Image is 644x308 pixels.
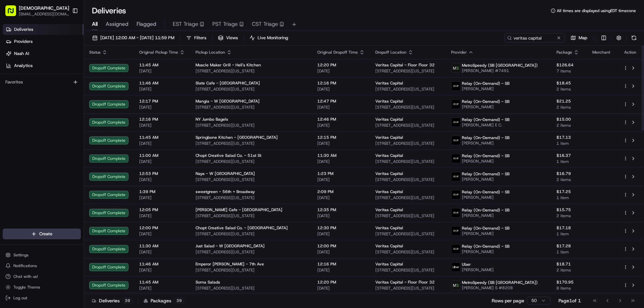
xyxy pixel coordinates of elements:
span: [DATE] [139,213,185,219]
span: [PERSON_NAME] E C. [462,122,509,128]
span: Veritas Capital [375,99,403,104]
span: [DATE] [139,249,185,255]
img: metro_speed_logo.png [451,281,460,290]
span: Chat with us! [13,274,38,279]
span: 12:17 PM [139,99,185,104]
span: Filters [194,35,206,41]
span: Pickup Location [196,50,225,55]
span: 12:20 PM [317,280,365,285]
span: Notifications [13,263,37,268]
span: [STREET_ADDRESS][US_STATE] [196,286,307,291]
span: 2 items [556,267,582,273]
span: Assigned [106,20,128,28]
span: [STREET_ADDRESS][US_STATE] [196,86,307,92]
span: [STREET_ADDRESS][US_STATE] [375,231,440,237]
span: [DATE] [317,195,365,200]
span: [PERSON_NAME] [462,195,509,200]
span: MetroSpeedy (SB [GEOGRAPHIC_DATA]) [462,280,538,285]
span: Chopt Creative Salad Co. - 51st St [196,153,261,158]
span: [STREET_ADDRESS][US_STATE] [375,195,440,200]
span: 11:45 AM [139,280,185,285]
span: Relay (On-Demand) - SB [462,117,509,122]
span: 1 item [556,195,582,200]
span: Relay (On-Demand) - SB [462,207,509,213]
span: [STREET_ADDRESS][US_STATE] [196,159,307,164]
span: 12:30 PM [317,225,365,231]
span: [STREET_ADDRESS][US_STATE] [375,105,440,110]
span: 11:30 AM [139,243,185,249]
span: Relay (On-Demand) - SB [462,244,509,249]
span: [STREET_ADDRESS][US_STATE] [196,195,307,200]
span: 11:00 AM [139,153,185,158]
button: Log out [3,293,81,303]
span: Status [89,50,101,55]
span: [PERSON_NAME] Cafe - [GEOGRAPHIC_DATA] [196,207,282,212]
span: [STREET_ADDRESS][US_STATE] [196,267,307,273]
span: Relay (On-Demand) - SB [462,153,509,159]
span: Live Monitoring [258,35,288,41]
span: Toggle Theme [13,285,40,290]
span: 1 item [556,249,582,255]
span: $17.25 [556,189,582,194]
span: Uber [462,262,471,267]
span: 12:05 PM [139,207,185,212]
span: [STREET_ADDRESS][US_STATE] [196,213,307,219]
span: Package [556,50,572,55]
span: 11:30 AM [317,153,365,158]
span: Relay (On-Demand) - SB [462,189,509,195]
span: Veritas Capital [375,189,403,194]
span: Slate Cafe - [GEOGRAPHIC_DATA] [196,80,260,86]
span: 12:47 PM [317,99,365,104]
div: Favorites [3,77,81,87]
span: Relay (On-Demand) - SB [462,99,509,104]
img: relay_logo_black.png [451,136,460,145]
span: Chopt Creative Salad Co. - [GEOGRAPHIC_DATA] [196,225,288,231]
span: Muscle Maker Grill - Hell's Kitchen [196,62,261,68]
span: [PERSON_NAME] [462,86,509,91]
span: Providers [14,39,33,45]
span: [STREET_ADDRESS][US_STATE] [196,249,307,255]
span: 12:35 PM [317,207,365,212]
span: [DATE] [139,141,185,146]
a: Providers [3,36,84,47]
span: Views [226,35,238,41]
span: All times are displayed using EDT timezone [557,8,636,13]
span: 1:39 PM [139,189,185,194]
span: 1 item [556,231,582,237]
span: [DATE] [317,249,365,255]
span: EST Triage [173,20,198,28]
div: Deliveries [92,297,132,304]
span: Veritas Capital [375,117,403,122]
span: [DATE] [317,286,365,291]
span: [PERSON_NAME] [462,267,494,272]
span: [DATE] [317,105,365,110]
span: [PERSON_NAME] #7491 [462,68,538,73]
span: Relay (On-Demand) - SB [462,226,509,231]
span: [DATE] [317,213,365,219]
div: 39 [122,298,132,304]
span: $18.45 [556,80,582,86]
img: relay_logo_black.png [451,172,460,181]
span: [STREET_ADDRESS][US_STATE] [375,68,440,74]
span: 2 items [556,86,582,92]
span: 12:16 PM [139,117,185,122]
span: [DATE] [139,231,185,237]
span: Veritas Capital [375,153,403,158]
span: Nash AI [14,51,29,57]
span: [PERSON_NAME] [462,249,509,254]
span: 1 item [556,159,582,164]
span: 1:23 PM [317,171,365,176]
span: Relay (On-Demand) - SB [462,135,509,140]
img: relay_logo_black.png [451,82,460,90]
span: $17.28 [556,243,582,249]
span: 11:45 AM [139,62,185,68]
span: [DATE] [139,86,185,92]
button: [DEMOGRAPHIC_DATA][EMAIL_ADDRESS][DOMAIN_NAME] [3,3,69,19]
span: 11:46 AM [139,261,185,267]
img: relay_logo_black.png [451,118,460,127]
span: Emperor [PERSON_NAME] - 7th Ave [196,261,264,267]
span: Analytics [14,63,33,69]
span: Provider [451,50,467,55]
span: sweetgreen - 56th + Broadway [196,189,255,194]
span: [DATE] [317,68,365,74]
